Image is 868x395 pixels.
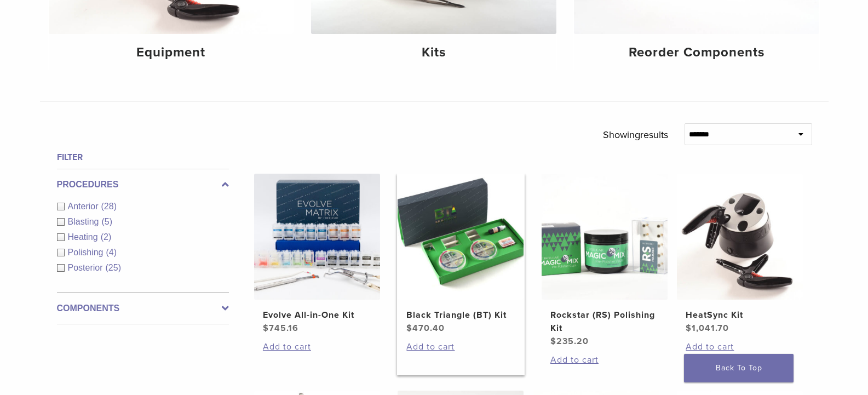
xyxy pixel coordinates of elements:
[68,248,106,257] span: Polishing
[263,323,269,334] span: $
[550,308,659,335] h2: Rockstar (RS) Polishing Kit
[406,308,515,322] h2: Black Triangle (BT) Kit
[263,323,298,334] bdi: 745.16
[101,202,117,211] span: (28)
[254,174,380,300] img: Evolve All-in-One Kit
[406,323,445,334] bdi: 470.40
[686,323,729,334] bdi: 1,041.70
[676,174,804,335] a: HeatSync KitHeatSync Kit $1,041.70
[57,151,229,164] h4: Filter
[542,174,668,300] img: Rockstar (RS) Polishing Kit
[684,354,794,382] a: Back To Top
[677,174,803,300] img: HeatSync Kit
[686,340,794,353] a: Add to cart: “HeatSync Kit”
[397,174,525,335] a: Black Triangle (BT) KitBlack Triangle (BT) Kit $470.40
[550,336,589,347] bdi: 235.20
[57,178,229,191] label: Procedures
[68,263,106,272] span: Posterior
[101,217,112,226] span: (5)
[68,202,101,211] span: Anterior
[68,217,102,226] span: Blasting
[101,232,112,242] span: (2)
[263,340,371,353] a: Add to cart: “Evolve All-in-One Kit”
[550,353,659,367] a: Add to cart: “Rockstar (RS) Polishing Kit”
[58,43,285,62] h4: Equipment
[263,308,371,322] h2: Evolve All-in-One Kit
[406,323,412,334] span: $
[106,248,117,257] span: (4)
[686,308,794,322] h2: HeatSync Kit
[550,336,556,347] span: $
[68,232,101,242] span: Heating
[583,43,810,62] h4: Reorder Components
[57,302,229,315] label: Components
[541,174,669,348] a: Rockstar (RS) Polishing KitRockstar (RS) Polishing Kit $235.20
[320,43,548,62] h4: Kits
[398,174,524,300] img: Black Triangle (BT) Kit
[686,323,692,334] span: $
[254,174,381,335] a: Evolve All-in-One KitEvolve All-in-One Kit $745.16
[106,263,121,272] span: (25)
[406,340,515,353] a: Add to cart: “Black Triangle (BT) Kit”
[603,123,668,146] p: Showing results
